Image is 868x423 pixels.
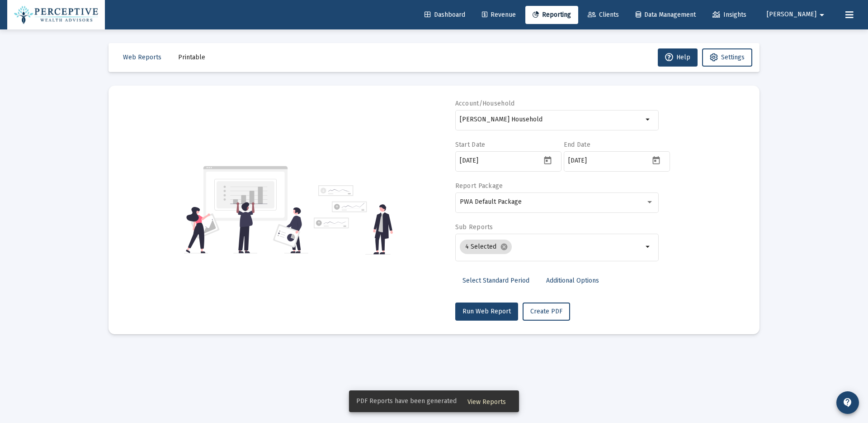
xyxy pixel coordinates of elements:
span: Clients [588,11,619,19]
span: Create PDF [530,308,562,315]
a: Reporting [525,6,578,24]
span: Additional Options [546,277,599,284]
mat-chip: 4 Selected [460,240,512,254]
mat-icon: arrow_drop_down [643,241,654,252]
button: [PERSON_NAME] [756,5,838,24]
button: Settings [702,48,752,67]
button: Help [658,48,698,67]
span: Dashboard [425,11,465,19]
button: Open calendar [541,154,554,167]
span: Help [665,53,690,61]
a: Dashboard [417,6,472,24]
mat-icon: contact_support [842,397,853,408]
span: [PERSON_NAME] [767,11,816,19]
button: Open calendar [650,154,663,167]
label: Account/Household [455,100,515,107]
a: Clients [580,6,626,24]
input: Search or select an account or household [460,116,643,123]
label: Start Date [455,141,486,149]
input: Select a date [568,157,650,164]
button: View Reports [460,393,513,409]
label: Report Package [455,182,503,190]
span: PDF Reports have been generated [356,397,457,406]
mat-icon: arrow_drop_down [643,114,654,125]
button: Web Reports [116,48,169,67]
a: Revenue [475,6,523,24]
input: Select a date [460,157,541,164]
mat-icon: arrow_drop_down [816,6,827,24]
img: reporting [184,165,308,255]
a: Data Management [628,6,703,24]
label: End Date [564,141,590,149]
span: Insights [712,11,746,19]
img: reporting-alt [314,185,393,255]
span: Select Standard Period [462,277,529,284]
img: Dashboard [14,6,98,24]
mat-chip-list: Selection [460,238,643,256]
button: Create PDF [523,303,570,321]
span: Run Web Report [462,308,511,315]
a: Insights [705,6,754,24]
span: Settings [721,53,745,61]
span: Data Management [636,11,696,19]
button: Printable [171,48,212,67]
span: View Reports [467,398,506,406]
span: Printable [178,53,205,61]
span: Reporting [533,11,571,19]
label: Sub Reports [455,223,493,231]
span: Web Reports [123,53,161,61]
button: Run Web Report [455,303,518,321]
span: Revenue [482,11,516,19]
span: PWA Default Package [460,198,522,206]
mat-icon: cancel [500,243,508,251]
